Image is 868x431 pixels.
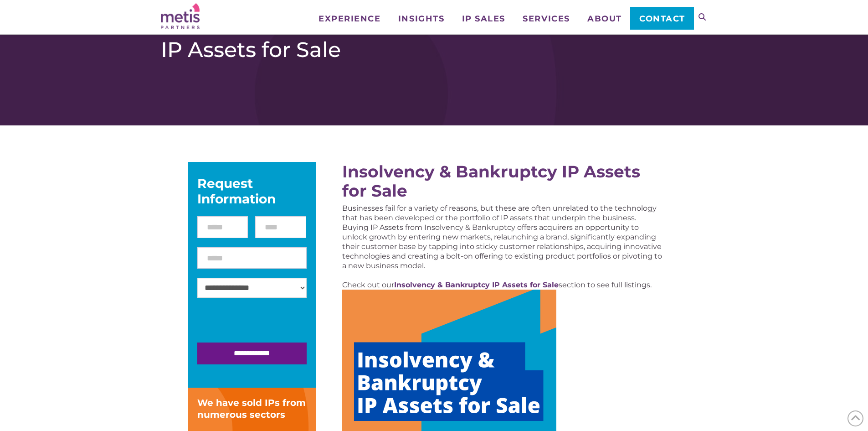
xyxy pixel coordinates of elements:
[398,15,444,23] span: Insights
[342,280,663,290] p: Check out our section to see full listings.
[161,3,200,29] img: Metis Partners
[630,7,693,30] a: Contact
[342,203,663,270] p: Businesses fail for a variety of reasons, but these are often unrelated to the technology that ha...
[161,37,708,62] h1: IP Assets for Sale
[523,15,570,23] span: Services
[587,15,622,23] span: About
[197,397,307,421] div: We have sold IPs from numerous sectors
[394,280,559,289] a: Insolvency & Bankruptcy IP Assets for Sale
[462,15,505,23] span: IP Sales
[847,410,863,426] span: Back to Top
[197,307,336,343] iframe: reCAPTCHA
[639,15,685,23] span: Contact
[342,161,640,201] a: Insolvency & Bankruptcy IP Assets for Sale
[197,176,307,207] div: Request Information
[318,15,380,23] span: Experience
